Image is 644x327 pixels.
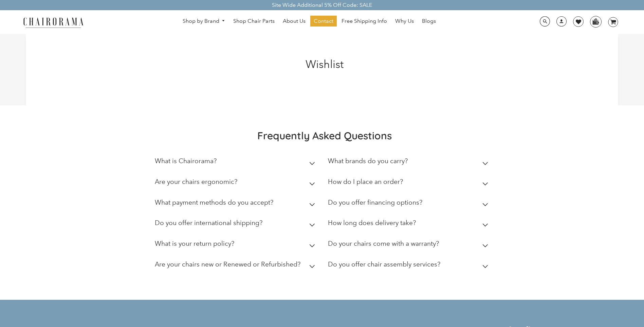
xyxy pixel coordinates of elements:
span: Shop Chair Parts [233,18,275,25]
h2: Do you offer international shipping? [155,219,262,227]
summary: How long does delivery take? [328,214,491,235]
h2: Do your chairs come with a warranty? [328,240,439,247]
summary: Are your chairs new or Renewed or Refurbished? [155,256,318,276]
a: Blogs [419,16,439,27]
a: Shop by Brand [179,16,229,27]
summary: What brands do you carry? [328,152,491,173]
nav: DesktopNavigation [116,16,502,28]
h2: Are your chairs ergonomic? [155,178,237,186]
h2: Do you offer chair assembly services? [328,260,440,268]
h2: Are your chairs new or Renewed or Refurbished? [155,260,300,268]
h2: How long does delivery take? [328,219,416,227]
summary: Are your chairs ergonomic? [155,173,318,194]
h2: What payment methods do you accept? [155,199,273,206]
h1: Wishlist [130,58,519,71]
span: Why Us [395,18,414,25]
summary: Do you offer chair assembly services? [328,256,491,276]
a: Free Shipping Info [338,16,390,27]
a: Contact [310,16,337,27]
summary: What is your return policy? [155,235,318,256]
h2: How do I place an order? [328,178,403,186]
summary: How do I place an order? [328,173,491,194]
span: About Us [283,18,306,25]
summary: Do you offer financing options? [328,194,491,214]
h2: What is your return policy? [155,240,234,247]
summary: What is Chairorama? [155,152,318,173]
a: About Us [279,16,309,27]
summary: Do you offer international shipping? [155,214,318,235]
img: WhatsApp_Image_2024-07-12_at_16.23.01.webp [590,16,601,27]
span: Free Shipping Info [342,18,387,25]
summary: Do your chairs come with a warranty? [328,235,491,256]
a: Shop Chair Parts [230,16,278,27]
img: chairorama [19,16,87,28]
span: Blogs [422,18,436,25]
a: Why Us [392,16,417,27]
span: Contact [314,18,333,25]
h2: What brands do you carry? [328,157,408,165]
h2: What is Chairorama? [155,157,217,165]
h2: Frequently Asked Questions [155,129,494,142]
summary: What payment methods do you accept? [155,194,318,214]
h2: Do you offer financing options? [328,199,422,206]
